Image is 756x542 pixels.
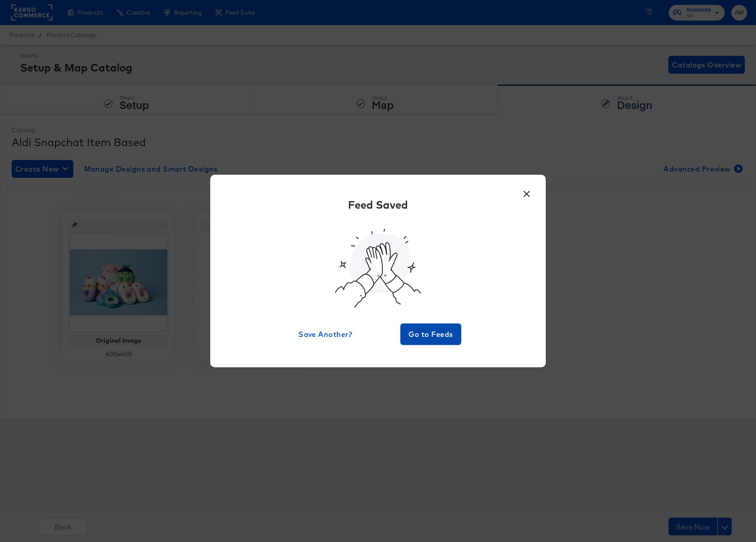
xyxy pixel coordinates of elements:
[404,328,458,340] span: Go to Feeds
[298,328,352,340] span: Save Another?
[348,197,408,212] div: Feed Saved
[295,324,356,345] button: Save Another?
[400,324,461,345] button: Go to Feeds
[518,184,535,200] button: ×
